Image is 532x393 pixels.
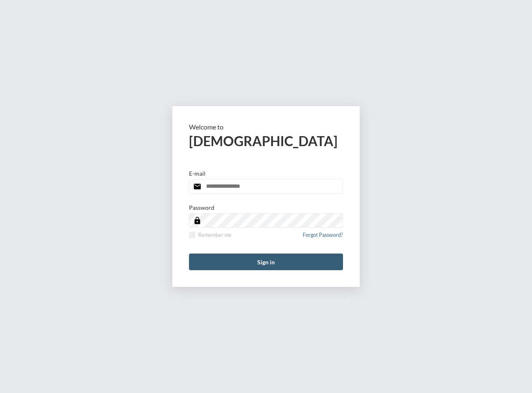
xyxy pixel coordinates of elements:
[189,232,231,238] label: Remember me
[189,204,214,211] p: Password
[189,133,343,149] h2: [DEMOGRAPHIC_DATA]
[189,170,206,177] p: E-mail
[189,254,343,270] button: Sign in
[189,123,343,131] p: Welcome to
[303,232,343,243] a: Forgot Password?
